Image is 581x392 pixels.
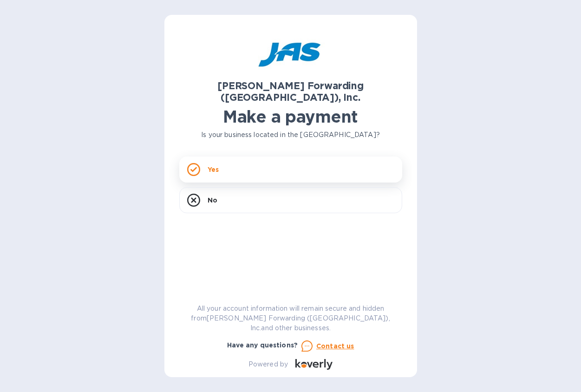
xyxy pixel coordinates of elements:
p: Yes [208,165,219,174]
u: Contact us [316,342,354,350]
p: All your account information will remain secure and hidden from [PERSON_NAME] Forwarding ([GEOGRA... [179,304,402,333]
h1: Make a payment [179,107,402,126]
p: Powered by [248,359,288,369]
p: No [208,196,217,205]
b: [PERSON_NAME] Forwarding ([GEOGRAPHIC_DATA]), Inc. [217,80,364,103]
b: Have any questions? [227,341,298,349]
p: Is your business located in the [GEOGRAPHIC_DATA]? [179,130,402,140]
